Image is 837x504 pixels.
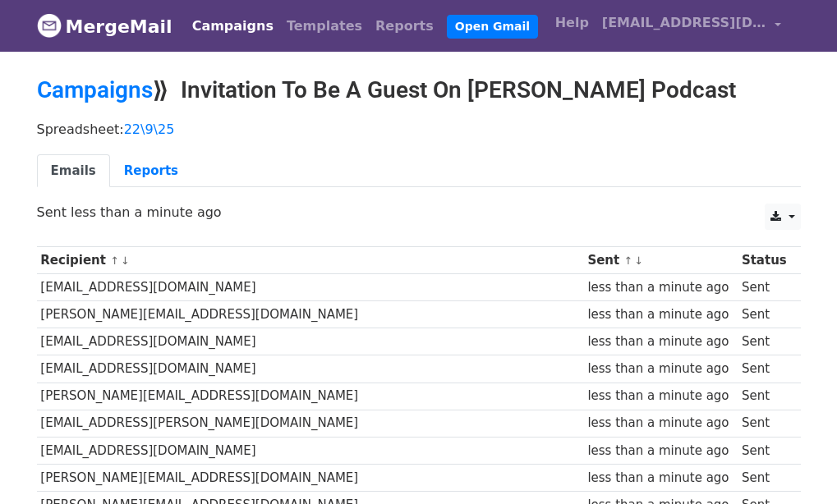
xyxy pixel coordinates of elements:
td: [EMAIL_ADDRESS][PERSON_NAME][DOMAIN_NAME] [37,410,584,437]
th: Sent [584,247,738,274]
div: less than a minute ago [587,442,734,460]
td: [EMAIL_ADDRESS][DOMAIN_NAME] [37,274,584,301]
a: ↑ [623,254,632,267]
td: Sent [738,274,793,301]
p: Sent less than a minute ago [37,204,801,221]
a: Campaigns [186,10,280,43]
a: Templates [280,10,369,43]
td: Sent [738,437,793,464]
a: Open Gmail [447,15,538,39]
td: Sent [738,328,793,355]
td: [EMAIL_ADDRESS][DOMAIN_NAME] [37,328,584,355]
td: Sent [738,410,793,437]
p: Spreadsheet: [37,121,801,138]
td: Sent [738,355,793,383]
th: Recipient [37,247,584,274]
td: Sent [738,383,793,410]
a: Reports [369,10,440,43]
span: [EMAIL_ADDRESS][DOMAIN_NAME] [602,13,766,33]
td: [PERSON_NAME][EMAIL_ADDRESS][DOMAIN_NAME] [37,301,584,328]
a: Help [549,7,596,39]
div: less than a minute ago [587,387,734,405]
div: less than a minute ago [587,469,734,488]
td: [PERSON_NAME][EMAIL_ADDRESS][DOMAIN_NAME] [37,464,584,491]
th: Status [738,247,793,274]
div: less than a minute ago [587,360,734,378]
a: ↓ [121,254,130,267]
div: less than a minute ago [587,305,734,324]
a: ↑ [110,254,119,267]
td: [PERSON_NAME][EMAIL_ADDRESS][DOMAIN_NAME] [37,383,584,410]
a: 22\9\25 [124,121,175,137]
a: Emails [37,154,110,188]
td: Sent [738,301,793,328]
a: MergeMail [37,9,172,44]
td: [EMAIL_ADDRESS][DOMAIN_NAME] [37,355,584,383]
a: Reports [110,154,192,188]
td: [EMAIL_ADDRESS][DOMAIN_NAME] [37,437,584,464]
img: MergeMail logo [37,13,62,38]
div: less than a minute ago [587,414,734,433]
div: less than a minute ago [587,278,734,297]
td: Sent [738,464,793,491]
a: ↓ [634,254,643,267]
div: less than a minute ago [587,332,734,351]
a: [EMAIL_ADDRESS][DOMAIN_NAME] [596,7,788,45]
h2: ⟫ Invitation To Be A Guest On [PERSON_NAME] Podcast [37,76,801,104]
a: Campaigns [37,76,153,103]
